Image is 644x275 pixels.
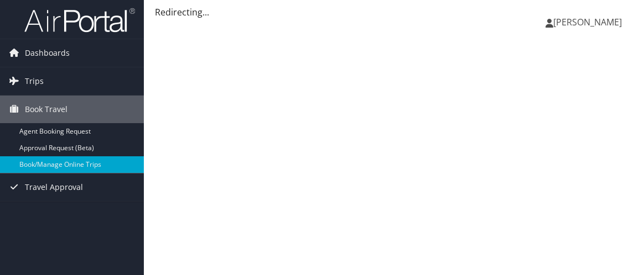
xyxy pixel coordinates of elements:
span: Book Travel [25,96,67,123]
span: Travel Approval [25,173,83,201]
div: Redirecting... [155,6,633,19]
a: [PERSON_NAME] [546,6,633,39]
img: airportal-logo.png [24,7,135,33]
span: Trips [25,67,44,95]
span: [PERSON_NAME] [553,16,622,28]
span: Dashboards [25,39,70,67]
